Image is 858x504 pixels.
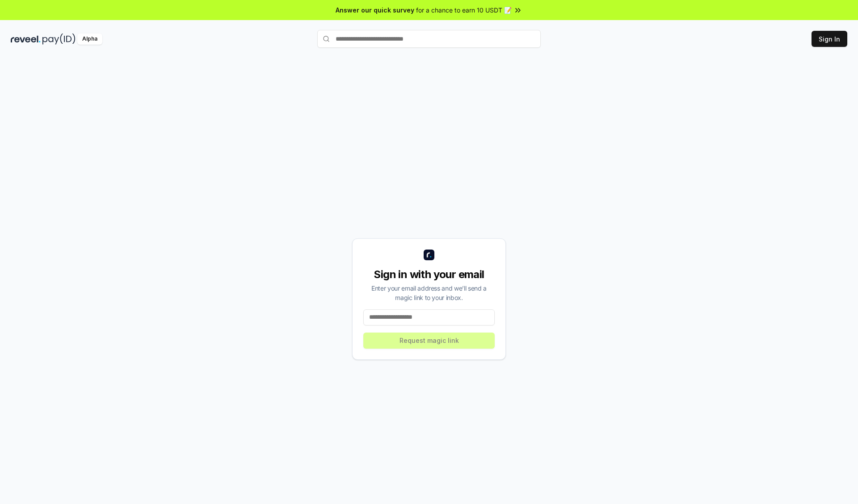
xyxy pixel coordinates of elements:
div: Enter your email address and we’ll send a magic link to your inbox. [363,283,495,302]
div: Sign in with your email [363,267,495,282]
img: reveel_dark [11,33,41,45]
span: Answer our quick survey [336,5,414,15]
div: Alpha [77,33,102,45]
img: pay_id [42,33,76,45]
button: Sign In [812,31,847,47]
span: for a chance to earn 10 USDT 📝 [416,5,512,15]
img: logo_small [424,250,434,260]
